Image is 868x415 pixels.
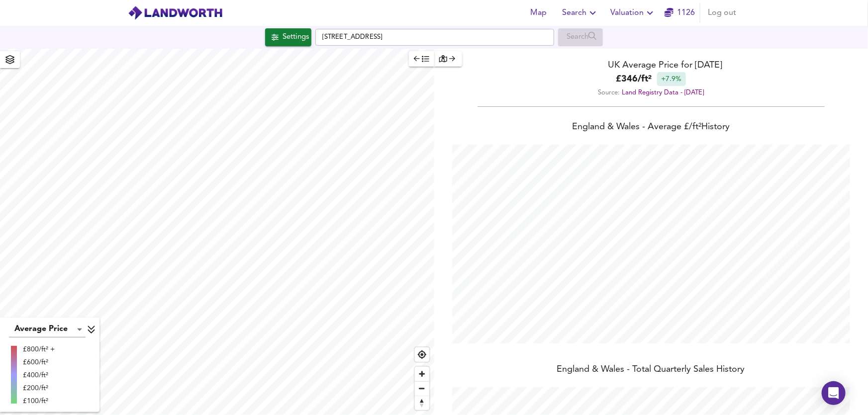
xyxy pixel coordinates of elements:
button: Map [523,3,555,23]
button: Zoom out [415,381,429,396]
span: Valuation [611,6,656,20]
button: 1126 [664,3,696,23]
input: Enter a location... [315,29,554,46]
a: Land Registry Data - [DATE] [622,89,704,96]
div: £600/ft² [23,357,55,367]
button: Reset bearing to north [415,396,429,410]
button: Search [559,3,603,23]
span: Log out [708,6,737,20]
b: £ 346 / ft² [616,73,652,86]
button: Log out [704,3,741,23]
div: Average Price [9,322,86,337]
div: Enable a Source before running a Search [558,28,603,46]
button: Settings [265,28,311,46]
button: Valuation [607,3,660,23]
span: Zoom out [415,382,429,396]
div: £200/ft² [23,383,55,393]
div: £800/ft² + [23,344,55,354]
span: Search [563,6,599,20]
a: 1126 [665,6,695,20]
div: Click to configure Search Settings [265,28,311,46]
button: Find my location [415,347,429,362]
button: Zoom in [415,367,429,381]
img: logo [128,5,223,20]
div: £400/ft² [23,370,55,380]
div: £100/ft² [23,396,55,406]
span: Map [527,6,551,20]
div: Open Intercom Messenger [822,381,846,405]
div: Settings [283,31,309,44]
div: +7.9% [657,72,686,86]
